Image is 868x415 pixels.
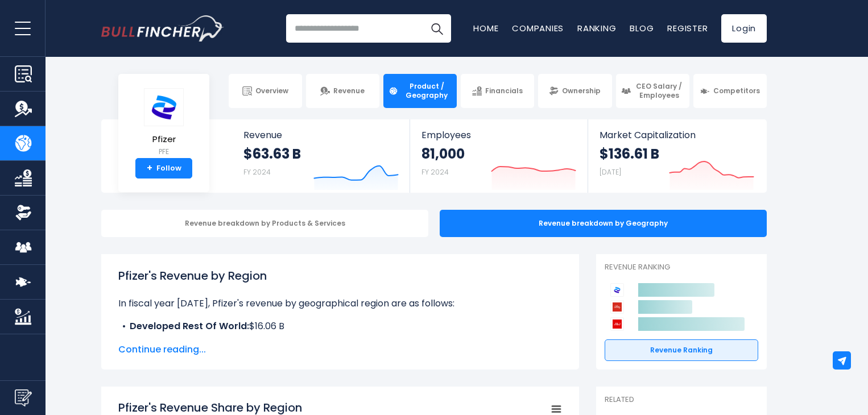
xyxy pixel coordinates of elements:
small: FY 2024 [421,167,449,177]
p: In fiscal year [DATE], Pfizer's revenue by geographical region are as follows: [118,297,562,310]
img: Ownership [15,204,32,221]
a: Go to homepage [101,15,224,42]
button: Search [423,14,451,43]
span: Revenue [243,130,399,140]
img: Pfizer competitors logo [610,283,624,297]
span: Market Capitalization [600,130,754,140]
span: Employees [421,130,576,140]
b: Developed Rest Of World: [130,319,249,333]
span: Ownership [562,86,601,96]
span: Pfizer [144,135,184,144]
p: Revenue Ranking [605,263,758,272]
small: FY 2024 [243,167,271,177]
a: Ranking [577,22,616,34]
b: Emerging Markets: [130,333,216,346]
a: Register [667,22,708,34]
div: Revenue breakdown by Geography [440,210,767,237]
span: CEO Salary / Employees [634,82,684,99]
img: Bullfincher logo [101,15,224,42]
a: Market Capitalization $136.61 B [DATE] [588,119,766,193]
a: Home [473,22,498,34]
img: Johnson & Johnson competitors logo [610,317,624,331]
a: Login [721,14,767,43]
a: Product / Geography [383,74,457,108]
a: Revenue Ranking [605,339,758,361]
a: Blog [630,22,654,34]
p: Related [605,395,758,405]
a: Ownership [538,74,611,108]
a: Revenue $63.63 B FY 2024 [232,119,410,193]
span: Financials [485,86,523,96]
h1: Pfizer's Revenue by Region [118,267,562,284]
img: Eli Lilly and Company competitors logo [610,300,624,314]
div: Revenue breakdown by Products & Services [101,210,428,237]
a: Competitors [693,74,767,108]
a: Overview [229,74,302,108]
span: Revenue [333,86,365,96]
strong: $63.63 B [243,145,301,163]
a: Pfizer PFE [143,88,184,159]
strong: + [147,163,152,173]
strong: 81,000 [421,145,465,163]
a: +Follow [135,158,192,179]
a: Employees 81,000 FY 2024 [410,119,587,193]
a: CEO Salary / Employees [616,74,689,108]
a: Financials [461,74,534,108]
strong: $136.61 B [600,145,659,163]
li: $16.06 B [118,319,562,333]
small: PFE [144,147,184,157]
span: Product / Geography [402,82,452,99]
li: $8.88 B [118,333,562,347]
small: [DATE] [600,167,621,177]
span: Overview [255,86,288,96]
span: Competitors [713,86,760,96]
a: Companies [512,22,564,34]
a: Revenue [306,74,379,108]
span: Continue reading... [118,343,562,356]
